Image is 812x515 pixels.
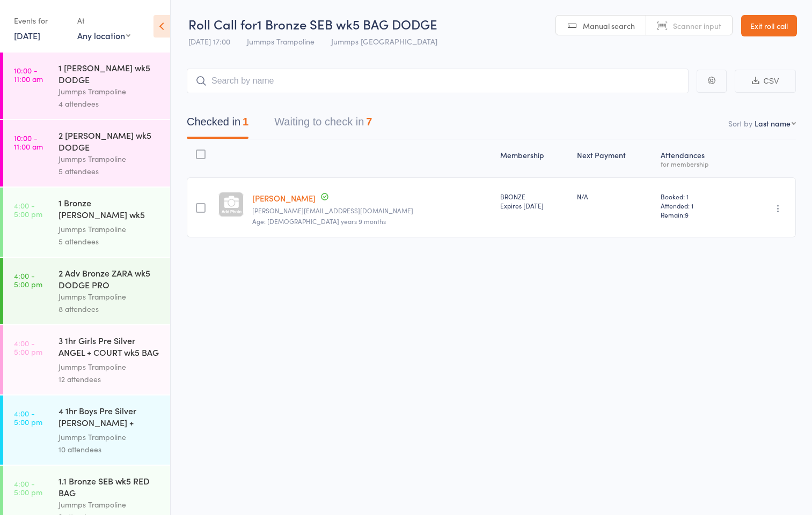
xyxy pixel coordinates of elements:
[77,12,130,29] div: At
[252,217,386,226] span: Age: [DEMOGRAPHIC_DATA] years 9 months
[187,110,248,139] button: Checked in1
[656,144,738,173] div: Atten­dances
[661,192,734,201] span: Booked: 1
[14,479,42,496] time: 4:00 - 5:00 pm
[735,70,796,93] button: CSV
[728,118,752,129] label: Sort by
[58,129,161,153] div: 2 [PERSON_NAME] wk5 DODGE
[187,69,689,93] input: Search by name
[247,36,314,47] span: Jummps Trampoline
[331,36,437,47] span: Jummps [GEOGRAPHIC_DATA]
[3,120,170,186] a: 10:00 -11:00 am2 [PERSON_NAME] wk5 DODGEJummps Trampoline5 attendees
[188,15,257,33] span: Roll Call for
[3,188,170,257] a: 4:00 -5:00 pm1 Bronze [PERSON_NAME] wk5 PRO TRACKJummps Trampoline5 attendees
[14,201,42,218] time: 4:00 - 5:00 pm
[661,160,734,167] div: for membership
[188,36,230,47] span: [DATE] 17:00
[3,325,170,394] a: 4:00 -5:00 pm3 1hr Girls Pre Silver ANGEL + COURT wk5 BAG DODGEJummps Trampoline12 attendees
[14,271,42,288] time: 4:00 - 5:00 pm
[58,290,161,303] div: Jummps Trampoline
[661,201,734,210] span: Attended: 1
[77,29,130,41] div: Any location
[252,207,492,214] small: prashun@live.com
[58,62,161,85] div: 1 [PERSON_NAME] wk5 DODGE
[14,339,42,356] time: 4:00 - 5:00 pm
[58,431,161,443] div: Jummps Trampoline
[500,201,568,210] div: Expires [DATE]
[14,66,43,83] time: 10:00 - 11:00 am
[58,334,161,361] div: 3 1hr Girls Pre Silver ANGEL + COURT wk5 BAG DODGE
[366,116,372,128] div: 7
[58,498,161,511] div: Jummps Trampoline
[58,85,161,98] div: Jummps Trampoline
[274,110,372,139] button: Waiting to check in7
[58,361,161,373] div: Jummps Trampoline
[755,118,791,129] div: Last name
[58,475,161,498] div: 1.1 Bronze SEB wk5 RED BAG
[257,15,437,33] span: 1 Bronze SEB wk5 BAG DODGE
[58,267,161,290] div: 2 Adv Bronze ZARA wk5 DODGE PRO
[661,210,734,219] span: Remain:
[58,303,161,315] div: 8 attendees
[58,165,161,177] div: 5 attendees
[3,258,170,324] a: 4:00 -5:00 pm2 Adv Bronze ZARA wk5 DODGE PROJummps Trampoline8 attendees
[58,235,161,248] div: 5 attendees
[496,144,573,173] div: Membership
[58,373,161,385] div: 12 attendees
[243,116,248,128] div: 1
[583,20,635,31] span: Manual search
[14,409,42,426] time: 4:00 - 5:00 pm
[58,405,161,431] div: 4 1hr Boys Pre Silver [PERSON_NAME] + [PERSON_NAME] wk5 TRACK RED
[500,192,568,210] div: BRONZE
[685,210,689,219] span: 9
[252,192,316,204] a: [PERSON_NAME]
[58,153,161,165] div: Jummps Trampoline
[3,395,170,465] a: 4:00 -5:00 pm4 1hr Boys Pre Silver [PERSON_NAME] + [PERSON_NAME] wk5 TRACK REDJummps Trampoline10...
[3,53,170,119] a: 10:00 -11:00 am1 [PERSON_NAME] wk5 DODGEJummps Trampoline4 attendees
[14,133,43,151] time: 10:00 - 11:00 am
[58,98,161,110] div: 4 attendees
[573,144,656,173] div: Next Payment
[14,29,40,41] a: [DATE]
[673,20,721,31] span: Scanner input
[58,223,161,235] div: Jummps Trampoline
[14,12,67,29] div: Events for
[741,15,797,36] a: Exit roll call
[58,197,161,223] div: 1 Bronze [PERSON_NAME] wk5 PRO TRACK
[577,192,652,201] div: N/A
[58,443,161,456] div: 10 attendees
